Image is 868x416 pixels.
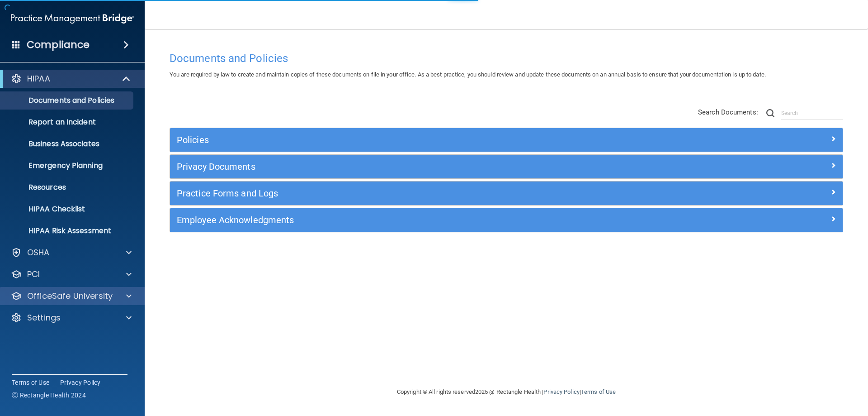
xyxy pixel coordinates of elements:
p: OSHA [27,247,50,258]
a: Privacy Documents [177,159,836,174]
p: HIPAA Checklist [6,205,129,214]
a: OSHA [11,247,132,258]
a: Settings [11,312,132,323]
a: HIPAA [11,73,131,84]
p: OfficeSafe University [27,291,113,301]
a: Terms of Use [12,378,49,387]
h5: Policies [177,135,668,145]
p: Documents and Policies [6,96,129,105]
img: PMB logo [11,10,134,28]
span: You are required by law to create and maintain copies of these documents on file in your office. ... [170,71,766,78]
p: Settings [27,312,61,323]
span: Ⓒ Rectangle Health 2024 [12,391,86,400]
a: OfficeSafe University [11,291,132,301]
h5: Employee Acknowledgments [177,215,668,225]
a: Terms of Use [581,388,616,395]
p: HIPAA Risk Assessment [6,226,129,235]
div: Copyright © All rights reserved 2025 @ Rectangle Health | | [341,378,671,406]
h5: Privacy Documents [177,162,668,172]
input: Search [781,106,843,120]
h4: Compliance [27,38,90,51]
p: PCI [27,269,40,280]
p: Report an Incident [6,118,129,127]
a: Employee Acknowledgments [177,213,836,227]
a: Practice Forms and Logs [177,186,836,201]
p: Emergency Planning [6,161,129,170]
a: PCI [11,269,132,280]
span: Search Documents: [698,108,758,116]
p: HIPAA [27,73,50,84]
img: ic-search.3b580494.png [766,109,774,117]
p: Business Associates [6,139,129,148]
a: Privacy Policy [543,388,579,395]
h5: Practice Forms and Logs [177,188,668,198]
h4: Documents and Policies [170,53,843,64]
a: Privacy Policy [60,378,101,387]
a: Policies [177,133,836,147]
p: Resources [6,183,129,192]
